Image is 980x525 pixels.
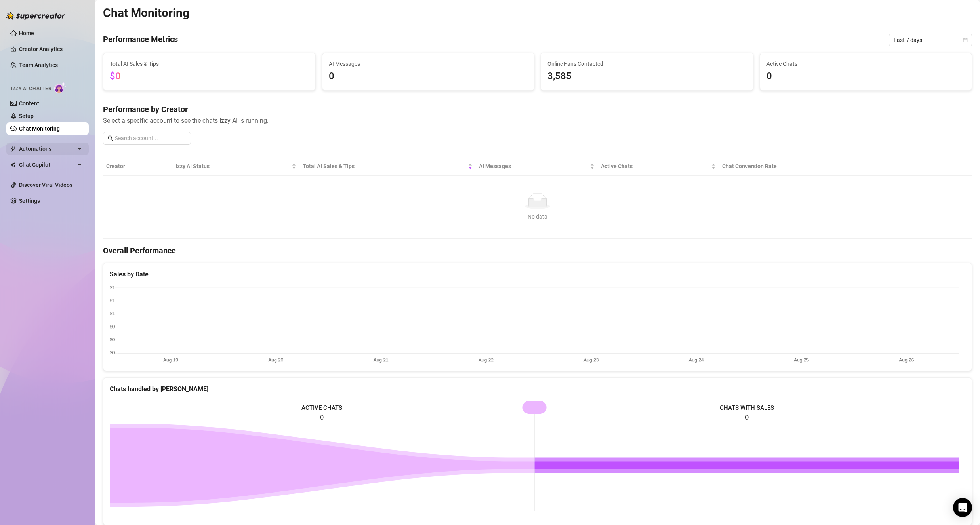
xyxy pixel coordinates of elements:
[103,157,172,176] th: Creator
[19,126,60,132] a: Chat Monitoring
[963,38,968,42] span: calendar
[299,157,476,176] th: Total AI Sales & Tips
[303,162,466,171] span: Total AI Sales & Tips
[54,82,67,93] img: AI Chatter
[479,162,588,171] span: AI Messages
[11,85,51,93] span: Izzy AI Chatter
[547,59,747,68] span: Online Fans Contacted
[175,162,290,171] span: Izzy AI Status
[19,43,82,55] a: Creator Analytics
[110,59,309,68] span: Total AI Sales & Tips
[19,30,34,36] a: Home
[19,198,40,204] a: Settings
[10,146,17,152] span: thunderbolt
[110,269,965,279] div: Sales by Date
[6,12,66,20] img: logo-BBDzfeDw.svg
[547,69,747,84] span: 3,585
[19,182,72,188] a: Discover Viral Videos
[329,59,528,68] span: AI Messages
[103,116,972,126] span: Select a specific account to see the chats Izzy AI is running.
[103,34,178,46] h4: Performance Metrics
[108,135,113,141] span: search
[766,69,966,84] span: 0
[766,59,966,68] span: Active Chats
[19,143,75,155] span: Automations
[19,158,75,171] span: Chat Copilot
[719,157,885,176] th: Chat Conversion Rate
[110,384,965,394] div: Chats handled by [PERSON_NAME]
[172,157,300,176] th: Izzy AI Status
[894,34,967,46] span: Last 7 days
[598,157,719,176] th: Active Chats
[953,498,972,517] div: Open Intercom Messenger
[601,162,709,171] span: Active Chats
[103,245,972,256] h4: Overall Performance
[19,62,58,68] a: Team Analytics
[103,6,189,21] h2: Chat Monitoring
[110,70,121,82] span: $0
[19,100,39,107] a: Content
[103,104,972,115] h4: Performance by Creator
[10,162,15,167] img: Chat Copilot
[115,134,186,143] input: Search account...
[109,212,966,221] div: No data
[329,69,528,84] span: 0
[476,157,598,176] th: AI Messages
[19,113,34,119] a: Setup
